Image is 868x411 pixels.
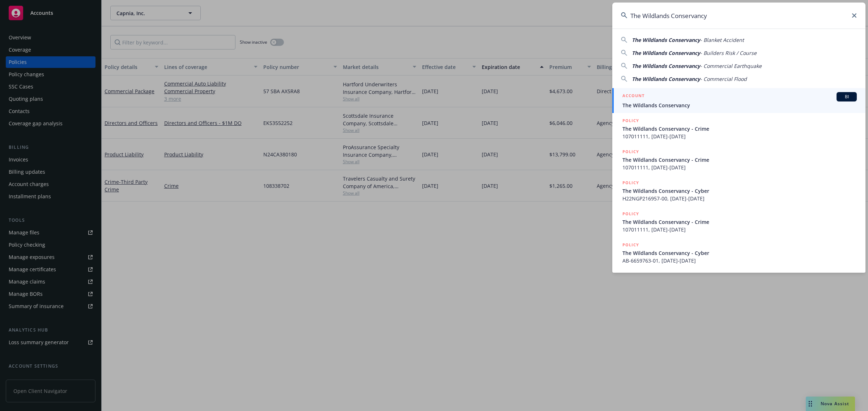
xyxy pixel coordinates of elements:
a: POLICYThe Wildlands Conservancy - Crime107011111, [DATE]-[DATE] [612,113,865,144]
a: POLICYThe Wildlands Conservancy - CyberAB-6659763-01, [DATE]-[DATE] [612,237,865,268]
span: H22NGP216957-00, [DATE]-[DATE] [622,195,857,202]
span: The Wildlands Conservancy [632,62,700,69]
span: The Wildlands Conservancy - Crime [622,125,857,133]
a: POLICYThe Wildlands Conservancy - Crime107011111, [DATE]-[DATE] [612,144,865,175]
span: The Wildlands Conservancy [632,75,700,82]
h5: POLICY [622,148,639,155]
h5: POLICY [622,117,639,124]
span: The Wildlands Conservancy - Cyber [622,187,857,195]
span: The Wildlands Conservancy - Cyber [622,249,857,257]
a: ACCOUNTBIThe Wildlands Conservancy [612,88,865,113]
span: 107011111, [DATE]-[DATE] [622,133,857,140]
a: POLICYThe Wildlands Conservancy - Crime107011111, [DATE]-[DATE] [612,206,865,237]
span: BI [839,94,854,100]
span: - Builders Risk / Course [700,49,757,56]
span: - Blanket Accident [700,36,744,43]
a: POLICYThe Wildlands Conservancy - CyberH22NGP216957-00, [DATE]-[DATE] [612,175,865,206]
span: The Wildlands Conservancy - Crime [622,218,857,226]
span: The Wildlands Conservancy - Crime [622,156,857,164]
h5: ACCOUNT [622,92,644,101]
span: 107011111, [DATE]-[DATE] [622,164,857,171]
span: 107011111, [DATE]-[DATE] [622,226,857,233]
span: - Commercial Earthquake [700,62,762,69]
h5: POLICY [622,179,639,186]
span: The Wildlands Conservancy [632,49,700,56]
span: The Wildlands Conservancy [622,101,857,109]
span: The Wildlands Conservancy [632,36,700,43]
input: Search... [612,3,865,29]
h5: POLICY [622,241,639,248]
span: AB-6659763-01, [DATE]-[DATE] [622,257,857,264]
span: - Commercial Flood [700,75,747,82]
h5: POLICY [622,210,639,217]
